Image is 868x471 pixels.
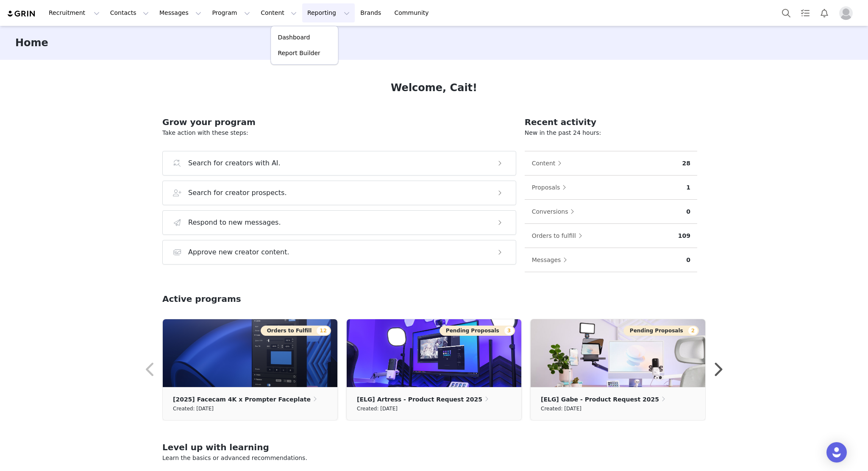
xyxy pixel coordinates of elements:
[7,10,36,18] img: grin logo
[15,35,48,50] h3: Home
[261,326,331,336] button: Orders to Fulfill12
[188,217,281,228] h3: Respond to new messages.
[623,326,699,336] button: Pending Proposals2
[162,181,516,205] button: Search for creator prospects.
[531,319,705,387] img: 3c31aed3-1700-4e58-9f77-09904425bb60.jpg
[686,256,690,265] p: 0
[525,128,697,137] p: New in the past 24 hours:
[162,240,516,265] button: Approve new creator content.
[531,156,566,170] button: Content
[162,116,516,128] h2: Grow your program
[162,441,706,454] h2: Level up with learning
[686,183,690,192] p: 1
[347,319,521,387] img: 2ced3d25-3b74-4ea9-af70-8b847f36fb78.jpg
[162,128,516,137] p: Take action with these steps:
[834,6,861,20] button: Profile
[188,188,287,198] h3: Search for creator prospects.
[531,253,572,267] button: Messages
[541,395,659,404] p: [ELG] Gabe - Product Request 2025
[839,6,853,20] img: placeholder-profile.jpg
[531,229,587,242] button: Orders to fulfill
[440,326,515,336] button: Pending Proposals3
[357,404,398,413] small: Created: [DATE]
[207,3,255,22] button: Program
[162,151,516,176] button: Search for creators with AI.
[531,181,571,194] button: Proposals
[826,442,847,463] div: Open Intercom Messenger
[154,3,206,22] button: Messages
[796,3,815,22] a: Tasks
[278,49,320,58] p: Report Builder
[815,3,834,22] button: Notifications
[163,319,337,387] img: 66e73f2b-e8a9-407f-8bcc-e38e8709f15f.jpg
[355,3,389,22] a: Brands
[162,210,516,235] button: Respond to new messages.
[173,395,311,404] p: [2025] Facecam 4K x Prompter Faceplate
[162,454,706,463] p: Learn the basics or advanced recommendations.
[682,159,690,168] p: 28
[389,3,438,22] a: Community
[678,231,690,240] p: 109
[686,207,690,216] p: 0
[525,116,697,128] h2: Recent activity
[162,293,241,305] h2: Active programs
[188,158,281,168] h3: Search for creators with AI.
[105,3,154,22] button: Contacts
[391,80,477,95] h1: Welcome, Cait!
[278,33,310,42] p: Dashboard
[531,205,579,218] button: Conversions
[357,395,482,404] p: [ELG] Artress - Product Request 2025
[256,3,302,22] button: Content
[302,3,355,22] button: Reporting
[188,247,289,257] h3: Approve new creator content.
[173,404,214,413] small: Created: [DATE]
[44,3,105,22] button: Recruitment
[777,3,796,22] button: Search
[541,404,581,413] small: Created: [DATE]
